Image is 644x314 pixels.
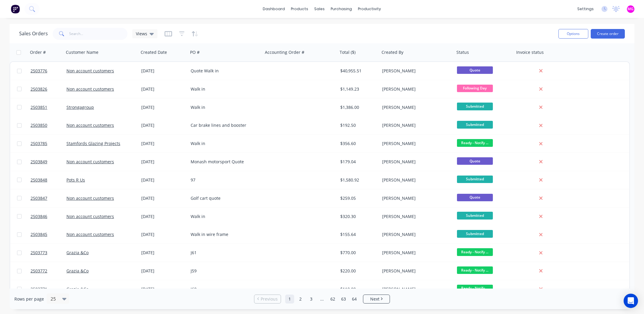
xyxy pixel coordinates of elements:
a: 2503846 [31,208,66,225]
div: Created Date [141,49,167,55]
a: Grazia &Co [66,268,89,274]
a: Page 3 [307,295,316,304]
div: Quote Walk in [191,68,257,74]
span: 2503850 [31,122,47,128]
a: Non account customers [66,214,114,219]
span: Quote [457,194,493,201]
div: $320.30 [340,214,376,220]
a: 2503847 [31,189,66,207]
div: [PERSON_NAME] [382,141,449,147]
a: Page 63 [339,295,348,304]
div: [DATE] [141,159,186,165]
div: [PERSON_NAME] [382,250,449,256]
span: Ready - Notify ... [457,248,493,256]
span: Submitted [457,103,493,110]
div: [DATE] [141,122,186,128]
div: Walk in [191,214,257,220]
div: Invoice status [516,49,544,55]
div: [DATE] [141,104,186,110]
div: [DATE] [141,250,186,256]
a: 2503776 [31,62,66,80]
span: 2503776 [31,68,47,74]
span: Next [370,296,379,302]
div: [PERSON_NAME] [382,122,449,128]
div: $1,386.00 [340,104,376,110]
button: Create order [591,29,625,39]
span: Quote [457,66,493,74]
span: Previous [261,296,278,302]
div: purchasing [328,4,355,13]
ul: Pagination [252,295,392,304]
a: 2503845 [31,225,66,243]
h1: Sales Orders [19,31,48,36]
div: [PERSON_NAME] [382,159,449,165]
div: [DATE] [141,141,186,147]
div: [PERSON_NAME] [382,214,449,220]
div: $259.05 [340,195,376,201]
span: MG [628,6,634,12]
div: [PERSON_NAME] [382,286,449,292]
span: 2503849 [31,159,47,165]
span: Submitted [457,121,493,128]
div: Open Intercom Messenger [624,294,638,308]
a: Jump forward [318,295,326,304]
div: $110.00 [340,286,376,292]
div: [DATE] [141,86,186,92]
span: 2503773 [31,250,47,256]
a: Non account customers [66,159,114,164]
a: 2503849 [31,153,66,171]
span: Ready - Notify ... [457,139,493,147]
div: $1,149.23 [340,86,376,92]
span: Ready - Notify ... [457,285,493,292]
div: sales [312,4,328,13]
a: Non account customers [66,86,114,92]
a: Stamfords Glazing Projects [66,141,120,146]
a: 2503773 [31,244,66,262]
div: [DATE] [141,286,186,292]
div: [DATE] [141,68,186,74]
a: 2503785 [31,135,66,153]
a: dashboard [260,4,288,13]
div: Total ($) [340,49,356,55]
img: Factory [11,4,20,13]
div: [PERSON_NAME] [382,86,449,92]
div: Walk in [191,86,257,92]
div: $192.50 [340,122,376,128]
a: Non account customers [66,231,114,237]
a: Next page [363,296,390,302]
div: Accounting Order # [265,49,304,55]
a: 2503771 [31,280,66,298]
div: $179.04 [340,159,376,165]
input: Search... [69,28,128,40]
div: $356.60 [340,141,376,147]
div: productivity [355,4,384,13]
div: [PERSON_NAME] [382,104,449,110]
a: Non account customers [66,122,114,128]
div: J61 [191,250,257,256]
a: Previous page [254,296,281,302]
div: Walk in [191,141,257,147]
div: Created By [382,49,403,55]
div: Order # [30,49,46,55]
div: Car brake lines and booster [191,122,257,128]
div: [PERSON_NAME] [382,68,449,74]
span: 2503826 [31,86,47,92]
a: Grazia &Co [66,250,89,255]
div: PO # [190,49,200,55]
span: Rows per page [14,296,44,302]
div: [PERSON_NAME] [382,177,449,183]
span: Ready - Notify ... [457,266,493,274]
div: $155.64 [340,231,376,237]
a: 2503772 [31,262,66,280]
div: Customer Name [66,49,98,55]
span: 2503785 [31,141,47,147]
div: Walk in wire frame [191,231,257,237]
div: $40,955.51 [340,68,376,74]
span: 2503851 [31,104,47,110]
a: Page 62 [328,295,337,304]
span: Submitted [457,176,493,183]
a: Page 1 is your current page [285,295,294,304]
a: 2503850 [31,116,66,134]
div: $1,580.92 [340,177,376,183]
a: Grazia &Co [66,286,89,292]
